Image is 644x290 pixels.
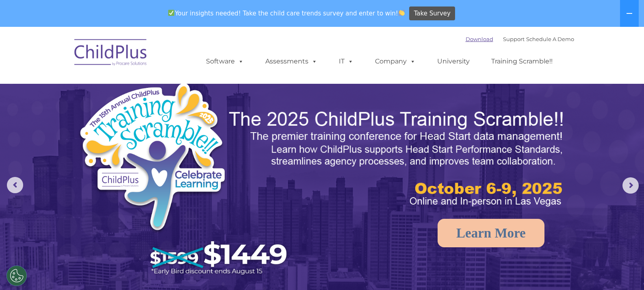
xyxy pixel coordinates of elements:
a: IT [331,53,362,70]
a: Software [198,53,252,70]
a: Assessments [257,53,325,70]
a: Take Survey [409,7,455,21]
a: Learn More [438,219,544,247]
span: Last name [113,54,138,60]
a: Company [367,53,424,70]
img: ✅ [168,10,174,16]
span: Your insights needed! Take the child care trends survey and enter to win! [165,5,408,21]
span: Phone number [113,87,147,93]
a: Support [503,36,525,42]
img: ChildPlus by Procare Solutions [70,33,152,74]
button: Cookies Settings [7,266,27,286]
a: Training Scramble!! [483,53,561,70]
img: 👏 [399,10,405,16]
a: University [429,53,478,70]
font: | [466,36,574,42]
a: Schedule A Demo [526,36,574,42]
a: Download [466,36,493,42]
span: Take Survey [414,7,451,21]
